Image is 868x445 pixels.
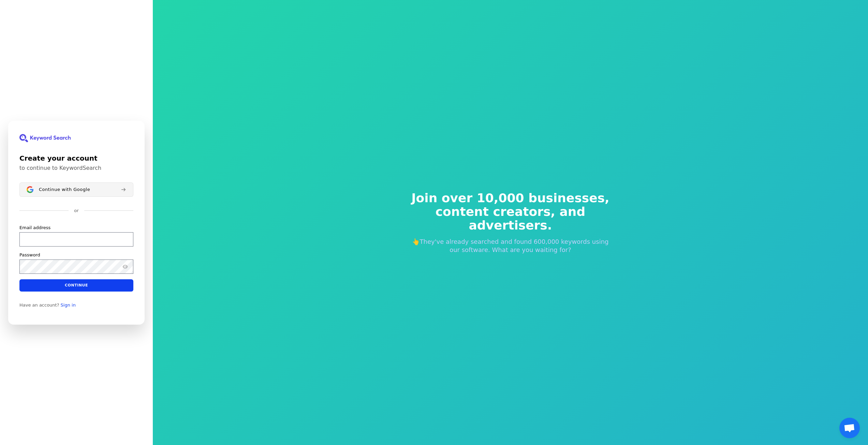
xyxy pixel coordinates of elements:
[19,302,59,308] span: Have an account?
[121,262,129,270] button: Show password
[407,205,614,232] span: content creators, and advertisers.
[74,208,78,214] p: or
[407,238,614,254] p: 👆They've already searched and found 600,000 keywords using our software. What are you waiting for?
[19,252,40,258] label: Password
[19,153,133,163] h1: Create your account
[19,165,133,172] p: to continue to KeywordSearch
[407,191,614,205] span: Join over 10,000 businesses,
[27,186,33,193] img: Sign in with Google
[19,279,133,291] button: Continue
[39,187,90,192] span: Continue with Google
[61,302,76,308] a: Sign in
[19,134,71,142] img: KeywordSearch
[19,182,133,197] button: Sign in with GoogleContinue with Google
[839,418,860,438] a: Open chat
[19,224,50,231] label: Email address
